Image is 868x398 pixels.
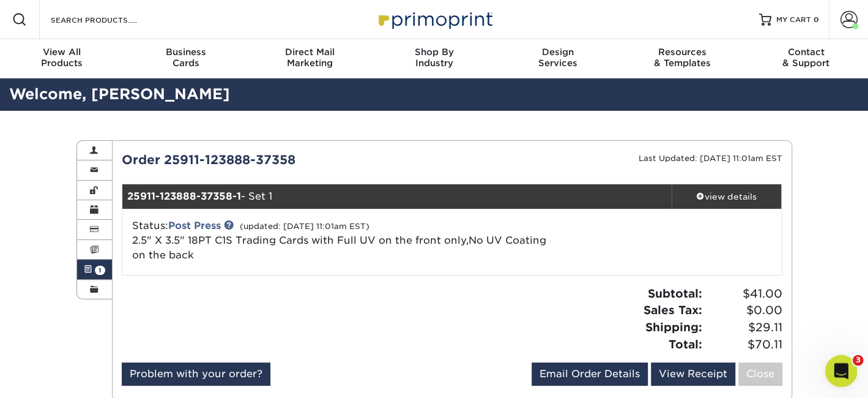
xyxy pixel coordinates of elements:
[124,47,248,69] div: Cards
[124,39,248,78] a: BusinessCards
[168,220,221,231] a: Post Press
[706,302,782,319] span: $0.00
[651,362,735,386] a: View Receipt
[669,337,702,351] strong: Total:
[853,355,864,366] span: 3
[776,15,811,25] span: MY CART
[372,47,496,58] span: Shop By
[127,190,241,202] strong: 25911-123888-37358-1
[77,260,113,279] a: 1
[620,39,744,78] a: Resources& Templates
[95,266,105,275] span: 1
[744,47,868,69] div: & Support
[50,12,169,27] input: SEARCH PRODUCTS.....
[124,47,248,58] span: Business
[240,222,369,231] small: (updated: [DATE] 11:01am EST)
[644,303,702,317] strong: Sales Tax:
[248,39,372,78] a: Direct MailMarketing
[744,39,868,78] a: Contact& Support
[372,47,496,69] div: Industry
[648,287,702,300] strong: Subtotal:
[248,47,372,69] div: Marketing
[113,151,452,169] div: Order 25911-123888-37358
[639,154,782,163] small: Last Updated: [DATE] 11:01am EST
[122,184,672,209] div: - Set 1
[645,320,702,334] strong: Shipping:
[738,362,782,386] a: Close
[672,190,782,203] div: view details
[248,47,372,58] span: Direct Mail
[706,319,782,336] span: $29.11
[620,47,744,58] span: Resources
[372,39,496,78] a: Shop ByIndustry
[672,184,782,209] a: view details
[496,47,620,58] span: Design
[814,15,819,24] span: 0
[123,219,562,263] div: Status:
[496,47,620,69] div: Services
[706,336,782,353] span: $70.11
[132,235,546,261] a: 2.5" X 3.5" 18PT C1S Trading Cards with Full UV on the front only,No UV Coating on the back
[373,6,495,32] img: Primoprint
[706,285,782,302] span: $41.00
[620,47,744,69] div: & Templates
[825,355,858,388] iframe: Intercom live chat
[496,39,620,78] a: DesignServices
[532,362,648,386] a: Email Order Details
[122,362,270,386] a: Problem with your order?
[744,47,868,58] span: Contact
